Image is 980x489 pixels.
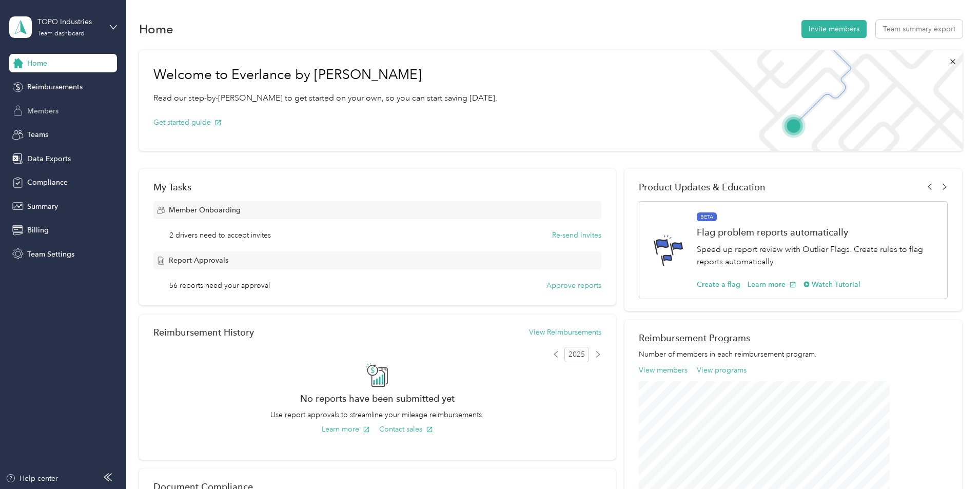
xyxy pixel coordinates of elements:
h2: Reimbursement Programs [639,332,948,343]
span: Summary [27,201,58,212]
span: 56 reports need your approval [169,280,270,291]
span: Reimbursements [27,82,83,92]
button: Help center [6,473,58,484]
div: TOPO Industries [37,16,102,27]
h2: Reimbursement History [153,327,254,338]
p: Number of members in each reimbursement program. [639,349,948,360]
h1: Home [139,24,173,34]
button: Create a flag [697,279,740,290]
span: Member Onboarding [169,205,241,216]
button: Get started guide [153,117,222,128]
p: Read our step-by-[PERSON_NAME] to get started on your own, so you can start saving [DATE]. [153,92,497,105]
button: Re-send invites [552,230,601,241]
h2: No reports have been submitted yet [153,393,601,404]
div: My Tasks [153,182,601,192]
iframe: Everlance-gr Chat Button Frame [923,432,980,489]
button: View members [639,365,688,376]
h1: Flag problem reports automatically [697,227,936,238]
span: Team Settings [27,249,74,260]
img: Welcome to everlance [699,50,962,151]
button: Invite members [801,20,867,38]
button: Learn more [322,424,370,435]
button: View Reimbursements [529,327,601,338]
span: Teams [27,129,48,140]
span: Compliance [27,177,68,188]
span: BETA [697,212,717,222]
div: Team dashboard [37,31,85,37]
span: Report Approvals [169,255,228,266]
button: Contact sales [379,424,433,435]
span: Members [27,106,58,116]
h1: Welcome to Everlance by [PERSON_NAME] [153,67,497,83]
button: Team summary export [876,20,963,38]
span: Product Updates & Education [639,182,766,192]
p: Use report approvals to streamline your mileage reimbursements. [153,409,601,420]
span: Billing [27,225,49,236]
button: Learn more [748,279,796,290]
span: 2025 [564,347,589,362]
button: Approve reports [546,280,601,291]
button: View programs [697,365,747,376]
p: Speed up report review with Outlier Flags. Create rules to flag reports automatically. [697,243,936,268]
button: Watch Tutorial [803,279,860,290]
span: Home [27,58,47,69]
span: 2 drivers need to accept invites [169,230,271,241]
span: Data Exports [27,153,71,164]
